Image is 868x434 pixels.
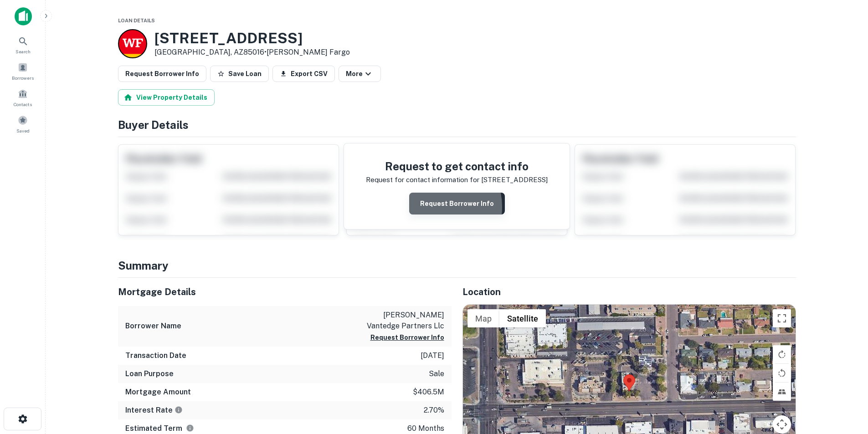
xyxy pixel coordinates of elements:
[3,59,43,83] a: Borrowers
[407,423,444,434] p: 60 months
[3,32,43,57] a: Search
[366,174,479,185] p: Request for contact information for
[154,47,350,58] p: [GEOGRAPHIC_DATA], AZ85016 •
[118,66,206,82] button: Request Borrower Info
[413,387,444,398] p: $406.5m
[118,117,796,133] h4: Buyer Details
[125,368,174,379] h6: Loan Purpose
[773,309,791,327] button: Toggle fullscreen view
[499,309,546,327] button: Show satellite imagery
[409,193,505,214] button: Request Borrower Info
[186,424,194,432] svg: Term is based on a standard schedule for this type of loan.
[118,18,155,23] span: Loan Details
[12,74,34,82] span: Borrowers
[462,285,796,299] h5: Location
[272,66,335,82] button: Export CSV
[467,309,499,327] button: Show street map
[773,345,791,363] button: Rotate map clockwise
[773,415,791,434] button: Map camera controls
[15,7,32,26] img: capitalize-icon.png
[118,285,452,299] h5: Mortgage Details
[362,310,444,332] p: [PERSON_NAME] vantedge partners llc
[366,158,548,174] h4: Request to get contact info
[3,85,43,110] a: Contacts
[3,112,43,136] a: Saved
[125,387,191,398] h6: Mortgage Amount
[125,405,183,416] h6: Interest Rate
[125,423,194,434] h6: Estimated Term
[339,66,381,82] button: More
[370,332,444,343] button: Request Borrower Info
[424,405,444,416] p: 2.70%
[125,321,181,332] h6: Borrower Name
[15,48,31,55] span: Search
[16,127,30,134] span: Saved
[125,350,186,361] h6: Transaction Date
[773,383,791,401] button: Tilt map
[421,350,444,361] p: [DATE]
[773,364,791,382] button: Rotate map counterclockwise
[822,361,868,405] iframe: Chat Widget
[175,406,183,414] svg: The interest rates displayed on the website are for informational purposes only and may be report...
[118,89,215,106] button: View Property Details
[210,66,269,82] button: Save Loan
[481,174,548,185] p: [STREET_ADDRESS]
[154,30,350,47] h3: [STREET_ADDRESS]
[14,101,32,108] span: Contacts
[267,48,350,56] a: [PERSON_NAME] Fargo
[118,257,796,274] h4: Summary
[429,368,444,379] p: sale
